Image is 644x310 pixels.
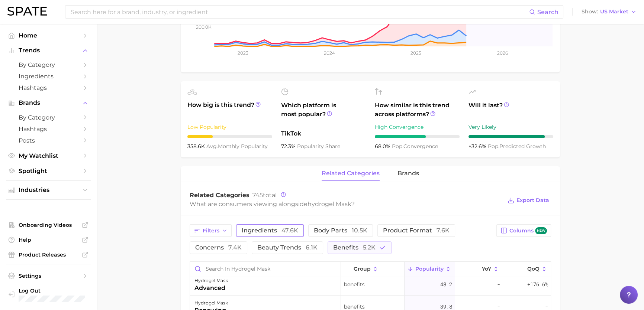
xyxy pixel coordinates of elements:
[19,32,78,39] span: Home
[506,195,551,206] button: Export Data
[468,123,553,131] div: Very Likely
[19,114,78,121] span: by Category
[488,143,546,150] span: predicted growth
[392,143,403,150] abbr: popularity index
[341,262,404,276] button: group
[19,137,78,144] span: Posts
[257,245,318,251] span: beauty trends
[497,50,508,56] tspan: 2026
[19,251,78,258] span: Product Releases
[306,244,318,251] span: 6.1k
[281,143,297,150] span: 72.3%
[6,285,91,304] a: Log out. Currently logged in with e-mail jkno@cosmax.com.
[297,143,340,150] span: popularity share
[187,143,206,150] span: 358.6k
[70,6,529,18] input: Search here for a brand, industry, or ingredient
[352,227,367,234] span: 10.5k
[582,10,598,14] span: Show
[187,101,272,119] span: How big is this trend?
[600,10,628,14] span: US Market
[228,244,242,251] span: 7.4k
[6,123,91,135] a: Hashtags
[190,273,551,296] button: hydrogel maskadvancedbenefits48.2-+176.6%
[252,192,277,199] span: total
[252,192,263,199] span: 745
[19,99,78,106] span: Brands
[206,143,218,150] abbr: average
[410,50,421,56] tspan: 2025
[19,47,78,54] span: Trends
[363,244,376,251] span: 5.2k
[6,165,91,177] a: Spotlight
[187,135,272,138] div: 3 / 10
[333,245,376,251] span: benefits
[203,228,219,234] span: Filters
[6,150,91,161] a: My Watchlist
[206,143,268,150] span: monthly popularity
[535,227,547,234] span: new
[375,143,392,150] span: 68.0%
[6,135,91,146] a: Posts
[6,249,91,260] a: Product Releases
[281,101,366,125] span: Which platform is most popular?
[19,187,78,193] span: Industries
[6,30,91,41] a: Home
[19,287,85,294] span: Log Out
[503,262,551,276] button: QoQ
[509,227,547,234] span: Columns
[354,266,371,272] span: group
[324,50,335,56] tspan: 2024
[19,236,78,243] span: Help
[375,135,460,138] div: 6 / 10
[6,185,91,196] button: Industries
[437,227,450,234] span: 7.6k
[19,273,78,279] span: Settings
[281,129,366,138] span: TikTok
[190,262,341,276] input: Search in hydrogel mask
[580,7,638,17] button: ShowUS Market
[488,143,499,150] abbr: popularity index
[415,266,444,272] span: Popularity
[6,45,91,56] button: Trends
[194,298,228,307] div: hydrogel mask
[194,276,228,285] div: hydrogel mask
[281,227,298,234] span: 47.6k
[6,97,91,108] button: Brands
[6,59,91,71] a: by Category
[405,262,455,276] button: Popularity
[6,270,91,281] a: Settings
[537,9,558,16] span: Search
[19,61,78,68] span: by Category
[344,280,364,289] span: benefits
[497,280,500,289] span: -
[468,135,553,138] div: 9 / 10
[482,266,491,272] span: YoY
[468,101,553,119] span: Will it last?
[19,84,78,91] span: Hashtags
[7,7,47,16] img: SPATE
[322,170,380,177] span: related categories
[383,228,450,234] span: product format
[6,112,91,123] a: by Category
[516,197,549,203] span: Export Data
[375,101,460,119] span: How similar is this trend across platforms?
[307,200,351,208] span: hydrogel mask
[190,192,249,199] span: Related Categories
[19,167,78,174] span: Spotlight
[455,262,503,276] button: YoY
[195,245,242,251] span: concerns
[527,266,540,272] span: QoQ
[194,284,228,293] div: advanced
[190,224,232,237] button: Filters
[19,73,78,80] span: Ingredients
[375,123,460,131] div: High Convergence
[187,123,272,131] div: Low Popularity
[468,143,488,150] span: +32.6%
[440,280,452,289] span: 48.2
[314,228,367,234] span: body parts
[392,143,438,150] span: convergence
[6,234,91,245] a: Help
[242,228,298,234] span: ingredients
[190,199,502,209] div: What are consumers viewing alongside ?
[19,222,78,228] span: Onboarding Videos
